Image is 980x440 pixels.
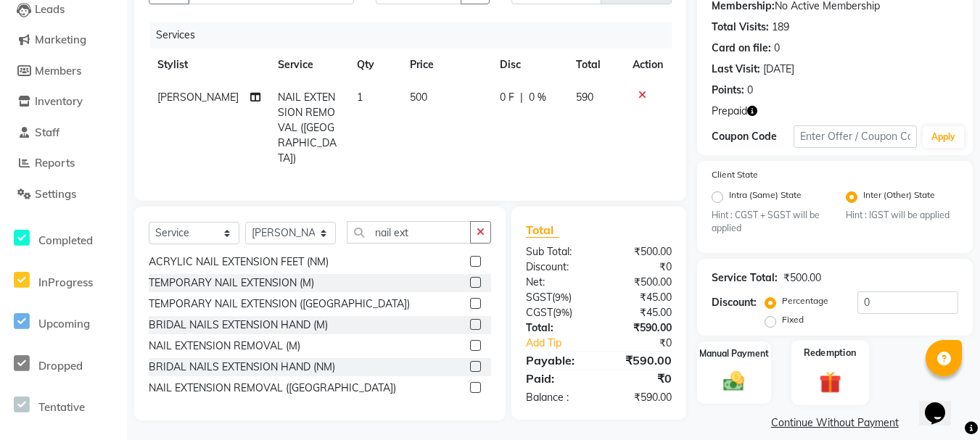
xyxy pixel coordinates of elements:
[149,317,328,333] div: BRIDAL NAILS EXTENSION HAND (M)
[556,307,569,318] span: 9%
[500,90,514,105] span: 0 F
[348,49,401,81] th: Qty
[269,49,348,81] th: Service
[712,168,758,181] label: Client State
[4,1,123,18] a: Leads
[526,306,553,319] span: CGST
[35,125,59,139] span: Staff
[515,352,598,369] div: Payable:
[35,94,83,108] span: Inventory
[712,41,771,56] div: Card on file:
[712,270,778,286] div: Service Total:
[598,260,682,275] div: ₹0
[278,91,337,165] span: NAIL EXTENSION REMOVAL ([GEOGRAPHIC_DATA])
[729,188,802,206] label: Intra (Same) State
[598,275,682,290] div: ₹500.00
[515,244,598,260] div: Sub Total:
[782,313,804,326] label: Fixed
[150,22,683,49] div: Services
[529,90,546,105] span: 0 %
[149,49,269,81] th: Stylist
[783,270,821,286] div: ₹500.00
[526,291,552,304] span: SGST
[526,223,559,238] span: Total
[794,125,917,148] input: Enter Offer / Coupon Code
[149,339,300,354] div: NAIL EXTENSION REMOVAL (M)
[35,156,75,170] span: Reports
[38,317,90,331] span: Upcoming
[35,187,76,201] span: Settings
[782,294,828,307] label: Percentage
[4,155,123,172] a: Reports
[712,295,757,310] div: Discount:
[491,49,567,81] th: Disc
[598,352,682,369] div: ₹590.00
[624,49,672,81] th: Action
[598,320,682,336] div: ₹590.00
[38,359,83,373] span: Dropped
[35,2,65,16] span: Leads
[919,382,965,426] iframe: chat widget
[712,129,794,144] div: Coupon Code
[149,275,314,291] div: TEMPORARY NAIL EXTENSION (M)
[401,49,491,81] th: Price
[149,360,335,375] div: BRIDAL NAILS EXTENSION HAND (NM)
[804,346,857,360] label: Redemption
[712,104,747,119] span: Prepaid
[357,91,363,104] span: 1
[35,33,86,46] span: Marketing
[576,91,593,104] span: 590
[515,290,598,305] div: ( )
[4,125,123,141] a: Staff
[149,254,329,270] div: ACRYLIC NAIL EXTENSION FEET (NM)
[520,90,523,105] span: |
[515,275,598,290] div: Net:
[717,369,751,393] img: _cash.svg
[410,91,427,104] span: 500
[4,186,123,203] a: Settings
[515,320,598,336] div: Total:
[712,20,769,35] div: Total Visits:
[4,94,123,110] a: Inventory
[515,260,598,275] div: Discount:
[149,381,396,396] div: NAIL EXTENSION REMOVAL ([GEOGRAPHIC_DATA])
[774,41,780,56] div: 0
[772,20,789,35] div: 189
[598,305,682,320] div: ₹45.00
[712,209,824,236] small: Hint : CGST + SGST will be applied
[157,91,239,104] span: [PERSON_NAME]
[613,336,683,351] div: ₹0
[699,347,769,360] label: Manual Payment
[747,83,753,98] div: 0
[515,336,612,351] a: Add Tip
[4,63,123,80] a: Members
[598,390,682,405] div: ₹590.00
[598,370,682,387] div: ₹0
[515,370,598,387] div: Paid:
[812,369,848,396] img: _gift.svg
[923,126,964,148] button: Apply
[598,244,682,260] div: ₹500.00
[598,290,682,305] div: ₹45.00
[567,49,624,81] th: Total
[35,64,81,78] span: Members
[38,233,93,247] span: Completed
[38,400,85,414] span: Tentative
[700,415,970,431] a: Continue Without Payment
[863,188,935,206] label: Inter (Other) State
[712,62,760,77] div: Last Visit:
[515,390,598,405] div: Balance :
[4,32,123,49] a: Marketing
[347,221,471,244] input: Search or Scan
[515,305,598,320] div: ( )
[555,291,569,303] span: 9%
[712,83,744,98] div: Points:
[38,275,93,289] span: InProgress
[149,296,410,312] div: TEMPORARY NAIL EXTENSION ([GEOGRAPHIC_DATA])
[846,209,958,222] small: Hint : IGST will be applied
[763,62,794,77] div: [DATE]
